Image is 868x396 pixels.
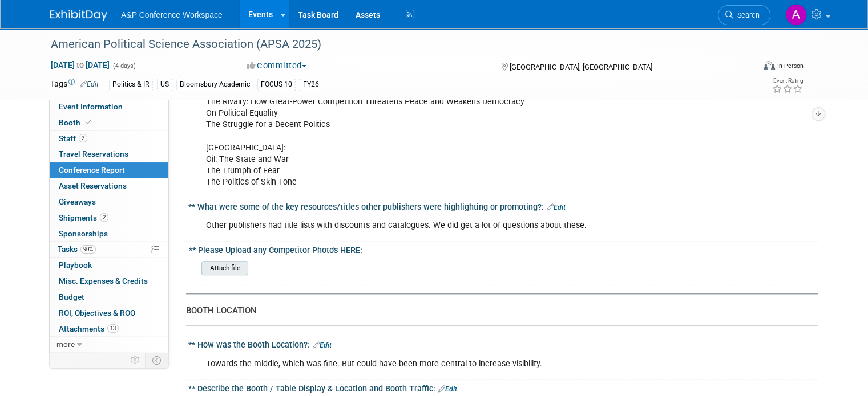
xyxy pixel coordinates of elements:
[59,276,148,285] span: Misc. Expenses & Credits
[188,380,818,395] div: ** Describe the Booth / Table Display & Location and Booth Traffic:
[510,63,652,71] span: [GEOGRAPHIC_DATA], [GEOGRAPHIC_DATA]
[176,79,253,91] div: Bloomsbury Academic
[112,62,136,70] span: (4 days)
[59,308,135,317] span: ROI, Objectives & ROO
[50,131,168,146] a: Staff2
[50,242,168,257] a: Tasks90%
[50,146,168,162] a: Travel Reservations
[198,353,696,375] div: Towards the middle, which was fine. But could have been more central to increase visibility.
[58,244,96,254] span: Tasks
[313,341,332,349] a: Edit
[718,5,770,25] a: Search
[50,194,168,210] a: Giveaways
[50,178,168,194] a: Asset Reservations
[59,292,84,301] span: Budget
[80,80,99,88] a: Edit
[100,213,108,222] span: 2
[547,203,566,211] a: Edit
[257,79,296,91] div: FOCUS 10
[300,79,322,91] div: FY26
[59,181,127,190] span: Asset Reservations
[50,78,99,91] td: Tags
[109,79,153,91] div: Politics & IR
[186,305,809,317] div: BOOTH LOCATION
[157,79,172,91] div: US
[75,60,86,70] span: to
[50,258,168,273] a: Playbook
[50,10,107,21] img: ExhibitDay
[59,197,96,206] span: Giveaways
[59,229,108,238] span: Sponsorships
[56,340,75,349] span: more
[50,289,168,305] a: Budget
[59,134,87,143] span: Staff
[50,321,168,337] a: Attachments13
[772,78,803,84] div: Event Rating
[47,34,740,55] div: American Political Science Association (APSA 2025)
[107,324,119,333] span: 13
[59,260,92,270] span: Playbook
[50,60,110,70] span: [DATE] [DATE]
[785,4,807,26] img: Atifa Jiwa
[121,10,223,19] span: A&P Conference Workspace
[50,337,168,352] a: more
[243,60,311,72] button: Committed
[50,226,168,242] a: Sponsorships
[50,273,168,289] a: Misc. Expenses & Credits
[189,242,813,256] div: ** Please Upload any Competitor Photo's HERE:
[50,162,168,178] a: Conference Report
[50,99,168,115] a: Event Information
[59,324,119,333] span: Attachments
[59,118,94,127] span: Booth
[438,385,457,393] a: Edit
[80,245,96,254] span: 90%
[692,59,804,76] div: Event Format
[50,305,168,321] a: ROI, Objectives & ROO
[59,213,108,222] span: Shipments
[59,165,125,174] span: Conference Report
[777,62,804,70] div: In-Person
[188,336,818,351] div: ** How was the Booth Location?:
[764,61,775,70] img: Format-Inperson.png
[86,119,91,125] i: Booth reservation complete
[188,198,818,213] div: ** What were some of the key resources/titles other publishers were highlighting or promoting?:
[50,115,168,130] a: Booth
[733,11,760,19] span: Search
[198,214,696,237] div: Other publishers had title lists with discounts and catalogues. We did get a lot of questions abo...
[146,353,169,368] td: Toggle Event Tabs
[59,102,123,111] span: Event Information
[50,210,168,226] a: Shipments2
[79,134,87,142] span: 2
[59,149,128,158] span: Travel Reservations
[126,353,146,368] td: Personalize Event Tab Strip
